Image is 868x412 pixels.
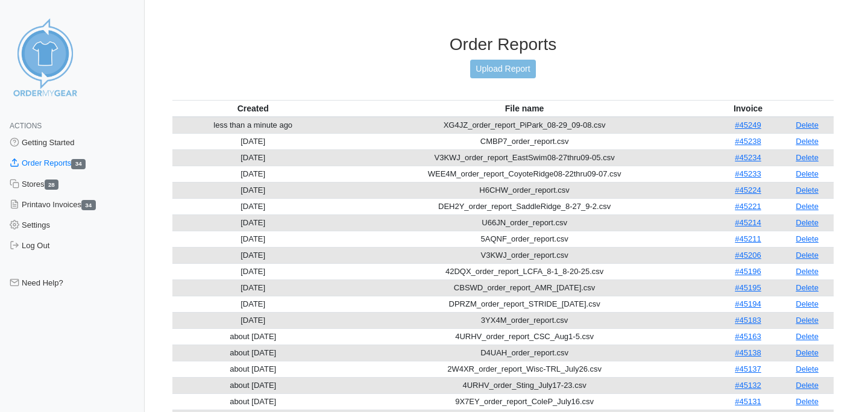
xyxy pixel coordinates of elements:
td: about [DATE] [172,393,333,410]
a: Delete [796,348,819,357]
a: Delete [796,332,819,341]
a: #45194 [735,299,761,308]
a: Delete [796,364,819,373]
a: #45224 [735,186,761,195]
td: V3KWJ_order_report.csv [333,247,715,263]
td: [DATE] [172,133,333,149]
td: CBSWD_order_report_AMR_[DATE].csv [333,279,715,296]
a: Delete [796,299,819,308]
a: Upload Report [470,60,535,78]
span: Actions [10,122,42,130]
a: Delete [796,153,819,162]
a: Delete [796,397,819,406]
a: Delete [796,283,819,292]
a: #45137 [735,364,761,373]
a: Delete [796,267,819,276]
a: #45195 [735,283,761,292]
th: Invoice [715,100,781,117]
td: 2W4XR_order_report_Wisc-TRL_July26.csv [333,361,715,377]
a: #45221 [735,202,761,211]
h3: Order Reports [172,34,834,55]
td: [DATE] [172,182,333,198]
a: Delete [796,251,819,260]
td: about [DATE] [172,377,333,393]
a: Delete [796,169,819,178]
span: 34 [71,159,86,169]
a: #45249 [735,120,761,130]
a: #45206 [735,251,761,260]
a: #45132 [735,381,761,390]
td: [DATE] [172,263,333,279]
td: 4URHV_order_Sting_July17-23.csv [333,377,715,393]
td: D4UAH_order_report.csv [333,345,715,361]
a: #45183 [735,316,761,325]
td: [DATE] [172,231,333,247]
a: #45163 [735,332,761,341]
a: #45211 [735,234,761,243]
td: 4URHV_order_report_CSC_Aug1-5.csv [333,328,715,345]
td: [DATE] [172,247,333,263]
span: 34 [81,200,96,210]
td: less than a minute ago [172,117,333,134]
td: CMBP7_order_report.csv [333,133,715,149]
a: Delete [796,186,819,195]
td: H6CHW_order_report.csv [333,182,715,198]
a: Delete [796,234,819,243]
td: 3YX4M_order_report.csv [333,312,715,328]
td: 9X7EY_order_report_ColeP_July16.csv [333,393,715,410]
td: [DATE] [172,296,333,312]
td: [DATE] [172,198,333,214]
td: [DATE] [172,279,333,296]
a: Delete [796,316,819,325]
a: Delete [796,120,819,130]
td: [DATE] [172,214,333,231]
td: [DATE] [172,149,333,166]
td: DPRZM_order_report_STRIDE_[DATE].csv [333,296,715,312]
td: [DATE] [172,312,333,328]
td: XG4JZ_order_report_PiPark_08-29_09-08.csv [333,117,715,134]
td: about [DATE] [172,345,333,361]
a: #45131 [735,397,761,406]
td: about [DATE] [172,328,333,345]
td: U66JN_order_report.csv [333,214,715,231]
td: about [DATE] [172,361,333,377]
th: Created [172,100,333,117]
td: 5AQNF_order_report.csv [333,231,715,247]
a: Delete [796,218,819,227]
a: #45238 [735,137,761,146]
td: WEE4M_order_report_CoyoteRidge08-22thru09-07.csv [333,166,715,182]
a: Delete [796,202,819,211]
a: #45138 [735,348,761,357]
td: V3KWJ_order_report_EastSwim08-27thru09-05.csv [333,149,715,166]
a: Delete [796,381,819,390]
span: 28 [45,179,59,190]
th: File name [333,100,715,117]
a: #45214 [735,218,761,227]
a: #45234 [735,153,761,162]
td: DEH2Y_order_report_SaddleRidge_8-27_9-2.csv [333,198,715,214]
td: [DATE] [172,166,333,182]
td: 42DQX_order_report_LCFA_8-1_8-20-25.csv [333,263,715,279]
a: #45233 [735,169,761,178]
a: Delete [796,137,819,146]
a: #45196 [735,267,761,276]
